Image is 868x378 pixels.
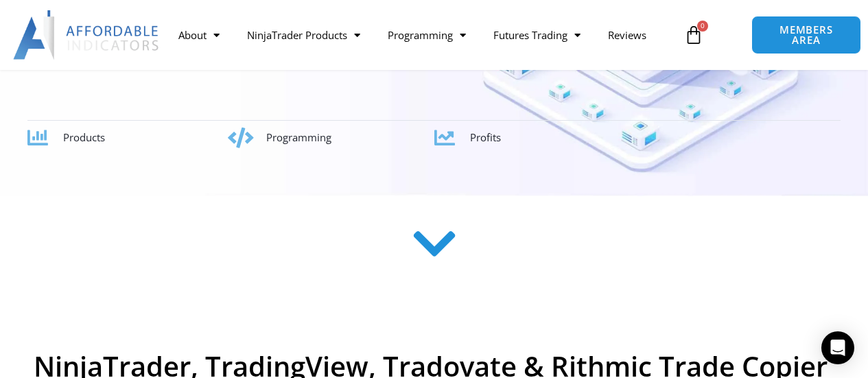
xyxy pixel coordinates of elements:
[13,10,161,60] img: LogoAI | Affordable Indicators – NinjaTrader
[266,130,331,144] span: Programming
[766,25,846,45] span: MEMBERS AREA
[470,130,501,144] span: Profits
[594,19,660,51] a: Reviews
[233,19,374,51] a: NinjaTrader Products
[697,21,708,32] span: 0
[664,15,724,55] a: 0
[480,19,594,51] a: Futures Trading
[751,16,860,54] a: MEMBERS AREA
[63,130,105,144] span: Products
[374,19,480,51] a: Programming
[165,19,677,51] nav: Menu
[821,331,854,364] div: Open Intercom Messenger
[165,19,233,51] a: About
